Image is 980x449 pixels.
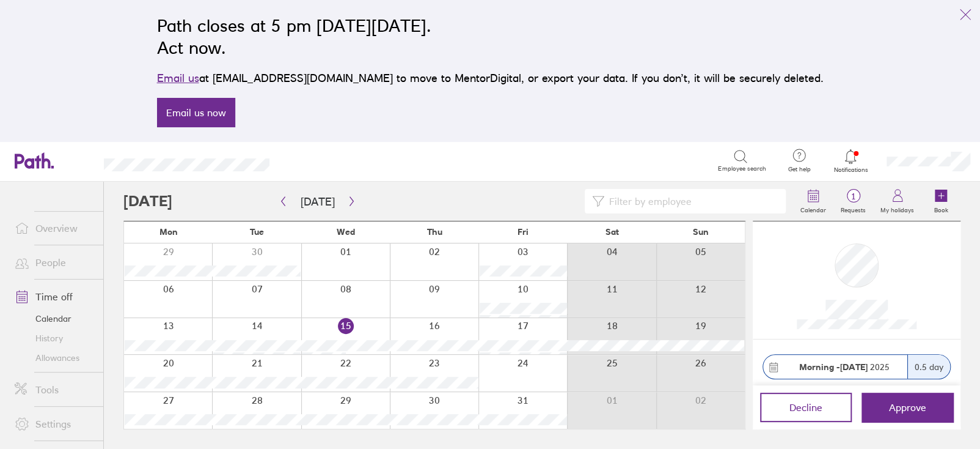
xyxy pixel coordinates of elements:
a: 1Requests [833,182,873,221]
label: Calendar [793,203,833,214]
span: 1 [833,191,873,201]
a: Time off [5,284,103,309]
span: Thu [426,227,442,237]
div: Search [302,155,334,166]
span: Employee search [718,165,766,173]
span: Get help [779,166,819,173]
span: Mon [159,227,178,237]
span: Notifications [831,166,871,174]
a: Calendar [5,309,103,328]
h2: Path closes at 5 pm [DATE][DATE]. Act now. [157,15,824,59]
a: Overview [5,216,103,240]
a: Tools [5,377,103,402]
p: at [EMAIL_ADDRESS][DOMAIN_NAME] to move to MentorDigital, or export your data. If you don’t, it w... [157,70,824,87]
div: 0.5 day [907,355,950,379]
span: Wed [337,227,355,237]
span: Approve [889,402,926,413]
a: History [5,328,103,348]
span: Sun [692,227,708,237]
button: [DATE] [291,191,345,212]
span: Decline [789,402,822,413]
span: Sat [605,227,618,237]
button: Decline [760,393,852,422]
span: Tue [250,227,264,237]
label: My holidays [873,203,921,214]
a: Calendar [793,182,833,221]
span: 2025 [799,362,890,372]
button: Approve [861,393,953,422]
strong: Morning - [799,362,840,373]
a: Allowances [5,348,103,368]
input: Filter by employee [604,190,778,213]
a: Email us [157,72,199,84]
a: Settings [5,412,103,436]
label: Book [927,203,956,214]
a: Notifications [831,148,871,174]
span: Fri [517,227,528,237]
a: My holidays [873,182,921,221]
a: People [5,250,103,275]
strong: [DATE] [840,362,868,373]
a: Book [921,182,960,221]
label: Requests [833,203,873,214]
a: Email us now [157,98,235,127]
